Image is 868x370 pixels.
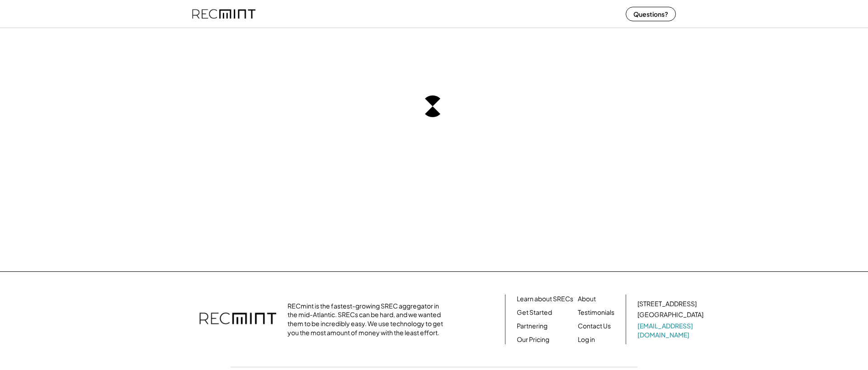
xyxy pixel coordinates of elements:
a: Get Started [517,308,552,317]
div: [STREET_ADDRESS] [637,299,697,308]
img: recmint-logotype%403x.png [199,304,276,335]
div: RECmint is the fastest-growing SREC aggregator in the mid-Atlantic. SRECs can be hard, and we wan... [288,302,448,337]
div: [GEOGRAPHIC_DATA] [637,310,703,319]
a: Our Pricing [517,335,549,344]
a: [EMAIL_ADDRESS][DOMAIN_NAME] [637,322,705,339]
a: Partnering [517,322,547,331]
button: Questions? [626,7,676,21]
a: Log in [578,335,595,344]
a: Testimonials [578,308,614,317]
a: About [578,294,596,304]
a: Learn about SRECs [517,294,573,304]
img: recmint-logotype%403x%20%281%29.jpeg [192,2,255,26]
a: Contact Us [578,322,611,331]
